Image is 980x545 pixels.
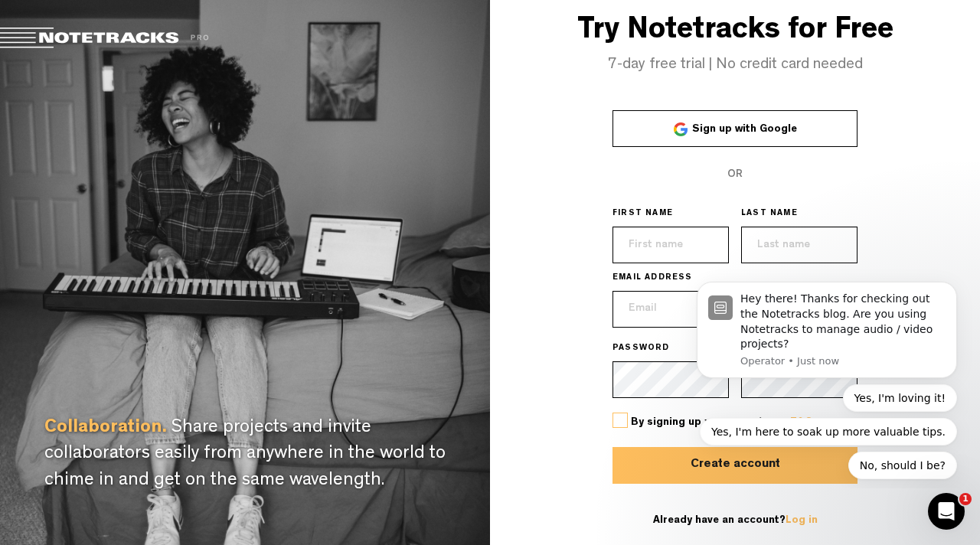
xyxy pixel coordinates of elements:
[741,208,798,220] span: LAST NAME
[692,124,797,135] span: Sign up with Google
[786,515,818,526] a: Log in
[959,493,972,505] span: 1
[490,15,980,49] h3: Try Notetracks for Free
[44,419,167,438] span: Collaboration.
[612,272,693,285] span: EMAIL ADDRESS
[612,208,673,220] span: FIRST NAME
[612,343,670,355] span: PASSWORD
[741,227,857,263] input: Last name
[612,227,729,263] input: First name
[44,419,446,491] span: Share projects and invite collaborators easily from anywhere in the world to chime in and get on ...
[490,57,980,73] h4: 7-day free trial | No credit card needed
[727,169,743,180] span: OR
[631,417,812,428] span: By signing up you agree to our
[653,515,818,526] span: Already have an account?
[612,291,857,328] input: Email
[612,447,857,484] button: Create account
[674,268,980,488] iframe: Intercom notifications message
[928,493,965,530] iframe: Intercom live chat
